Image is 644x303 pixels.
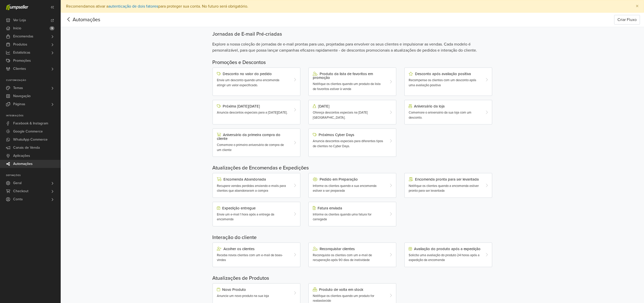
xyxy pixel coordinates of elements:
div: Fatura enviada [313,206,385,210]
div: Próximos Cyber Days [313,133,385,137]
div: Próxima [DATE][DATE] [217,104,289,108]
div: Encomenda pronta para ser levantada [409,177,481,181]
span: Facebook & Instagram [13,119,48,127]
span: Encomendas [13,32,33,40]
span: Notifique os clientes quando a encomenda estiver pronto para ser levantada [409,184,479,193]
span: Receba novos clientes com um e-mail de boas-vindas [217,253,283,262]
div: Expedição entregue [217,206,289,210]
h5: Promoções e Descontos [212,59,493,66]
button: Close [631,0,644,12]
span: Promoções [13,57,31,65]
a: autenticação de dois fatores [108,4,158,9]
span: 5 [50,26,54,30]
div: Aniversário da primeira compra do cliente [217,133,289,141]
p: Integrações [6,114,60,117]
div: Avaliação do produto após a expedição [409,247,481,251]
span: Envie um e-mail 1 hora após a entrega da encomenda [217,212,274,222]
span: Temas [13,84,23,92]
span: Checkout [13,187,28,195]
button: Criar Fluxo [614,15,640,25]
span: Solicite uma avaliação do produto 24 horas após a expedição da encomenda [409,253,480,262]
span: Início [13,24,21,32]
span: Google Commerce [13,127,43,136]
span: Notifique os clientes quando um produto da lista de favoritos estiver à venda [313,82,381,91]
div: Acolher os clientes [217,247,289,251]
span: Comemore o aniversário da sua loja com um desconto. [409,111,471,120]
div: Desconto após avaliação positiva [409,72,481,76]
div: Aniversário da loja [409,104,481,108]
span: Automações [65,16,92,24]
span: Envie um desconto quando uma encomenda atingir um valor especificado. [217,78,279,87]
div: Reconquistar clientes [313,247,385,251]
span: Anuncia descontos especiais para a [DATE][DATE]. [217,111,287,115]
span: WhatsApp Commerce [13,136,48,144]
div: Novo Produto [217,288,289,292]
p: Customização [6,79,60,82]
div: Pedido em Preparação [313,177,385,181]
h5: Atualizações de Encomendas e Expedições [212,165,493,171]
h5: Atualizações de Produtos [212,275,493,281]
div: Encomenda Abandonada [217,177,289,181]
span: Páginas [13,100,25,108]
div: Desconto no valor do pedido [217,72,289,76]
div: [DATE] [313,104,385,108]
span: Anuncie um novo produto na sua loja [217,294,269,298]
h5: Interação do cliente [212,234,493,241]
span: Geral [13,179,22,187]
span: Aplicações [13,152,30,160]
span: Ver Loja [13,16,26,24]
span: Comemore o primeiro aniversário de compra de um cliente [217,143,284,152]
span: Ofereça descontos especiais na [DATE][GEOGRAPHIC_DATA]. [313,111,368,120]
div: Produto de volta em stock [313,288,385,292]
span: Informe os clientes quando a sua encomenda estiver a ser preparada [313,184,377,193]
span: Recompense os clientes com um desconto após uma avaliação positiva [409,78,476,87]
span: Anuncia descontos especiais para diferentes tipos de clientes no Cyber Days. [313,139,383,148]
span: Canais de Venda [13,144,40,152]
span: Estatísticas [13,49,30,57]
p: Definições [6,174,60,177]
span: Recupere vendas perdidas enviando e-mails para clientes que abandonaram a compra [217,184,286,193]
span: Produtos [13,40,27,49]
span: Explore a nossa coleção de jornadas de e-mail prontas para uso, projetadas para envolver os seus ... [212,41,493,53]
span: Conta [13,195,23,203]
span: Informe os clientes quando uma fatura for carregada [313,212,371,222]
span: Reconquiste os clientes com um e-mail de recuperação após 90 dias de inatividade [313,253,372,262]
div: Produto da lista de favoritos em promoção [313,72,385,80]
span: Notifique os clientes quando um produto for reabastecido [313,294,374,303]
span: Automações [13,160,33,168]
span: Clientes [13,65,26,73]
span: × [636,3,639,10]
span: Navegação [13,92,31,100]
div: Jornadas de E-mail Pré-criadas [212,31,493,37]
